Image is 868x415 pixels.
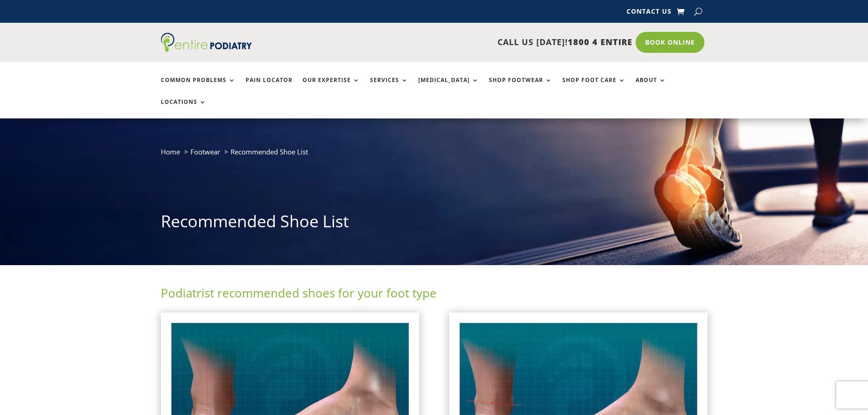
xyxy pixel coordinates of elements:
a: About [636,77,666,97]
a: Book Online [636,32,704,53]
a: Footwear [190,147,220,156]
h2: Podiatrist recommended shoes for your foot type [161,285,708,306]
a: [MEDICAL_DATA] [418,77,479,97]
a: Shop Footwear [489,77,552,97]
a: Services [370,77,408,97]
a: Common Problems [161,77,236,97]
span: Recommended Shoe List [231,147,308,156]
a: Our Expertise [303,77,360,97]
a: Locations [161,99,206,118]
a: Contact Us [627,8,672,18]
span: 1800 4 ENTIRE [568,36,632,47]
img: logo (1) [161,33,252,52]
nav: breadcrumb [161,146,708,164]
a: Pain Locator [246,77,293,97]
h1: Recommended Shoe List [161,210,708,237]
a: Entire Podiatry [161,45,252,54]
a: Home [161,147,180,156]
p: CALL US [DATE]! [287,36,632,48]
a: Shop Foot Care [562,77,626,97]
